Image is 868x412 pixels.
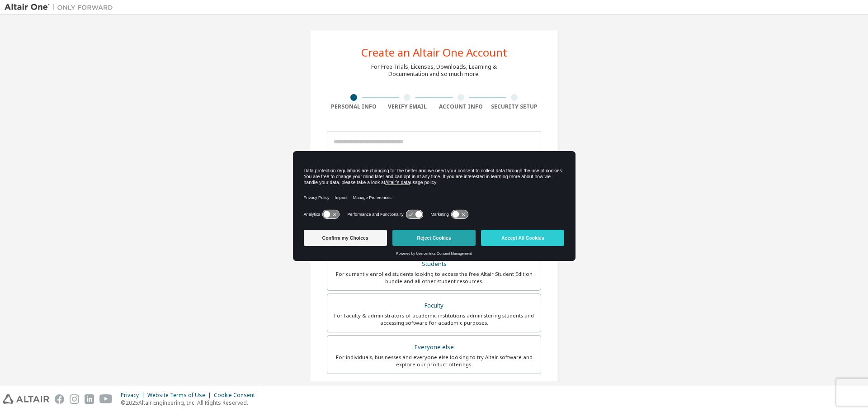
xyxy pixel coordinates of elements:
img: youtube.svg [99,394,113,404]
div: Create an Altair One Account [361,47,507,58]
div: For Free Trials, Licenses, Downloads, Learning & Documentation and so much more. [371,63,497,78]
p: © 2025 Altair Engineering, Inc. All Rights Reserved. [121,399,260,407]
div: For currently enrolled students looking to access the free Altair Student Edition bundle and all ... [333,270,535,285]
div: Everyone else [333,341,535,354]
div: Verify Email [381,103,434,110]
img: Altair One [5,3,118,12]
img: altair_logo.svg [3,394,49,404]
img: facebook.svg [55,394,64,404]
div: Faculty [333,299,535,312]
img: linkedin.svg [85,394,94,404]
img: instagram.svg [70,394,79,404]
div: Students [333,258,535,270]
div: Website Terms of Use [147,392,214,399]
div: For faculty & administrators of academic institutions administering students and accessing softwa... [333,312,535,327]
div: Personal Info [327,103,381,110]
div: Privacy [121,392,147,399]
div: Account Info [434,103,488,110]
div: Security Setup [488,103,542,110]
div: For individuals, businesses and everyone else looking to try Altair software and explore our prod... [333,354,535,368]
div: Cookie Consent [214,392,260,399]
